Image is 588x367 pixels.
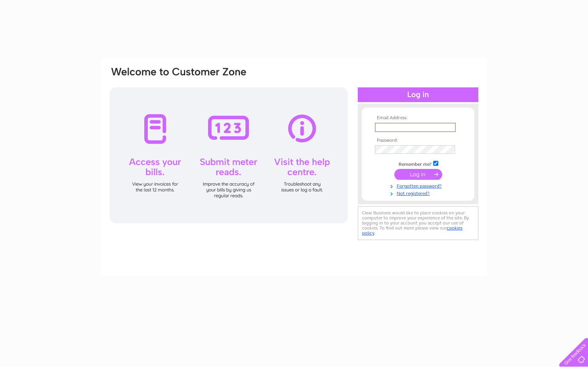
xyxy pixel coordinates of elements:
div: Clear Business would like to place cookies on your computer to improve your experience of the sit... [358,206,478,240]
td: Remember me? [373,160,463,167]
th: Email Address: [373,115,463,121]
th: Password: [373,138,463,143]
input: Submit [394,169,442,180]
a: cookies policy [362,225,462,236]
a: Not registered? [375,189,463,197]
a: Forgotten password? [375,182,463,189]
